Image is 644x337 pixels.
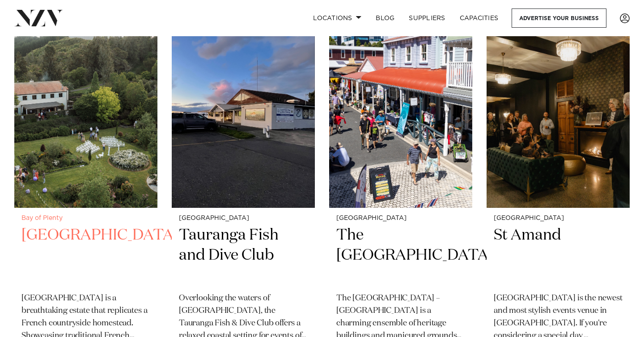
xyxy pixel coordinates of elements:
[512,8,606,28] a: Advertise your business
[306,8,369,28] a: Locations
[453,8,506,28] a: Capacities
[336,225,465,286] h2: The [GEOGRAPHIC_DATA]
[369,8,402,28] a: BLOG
[179,225,308,286] h2: Tauranga Fish and Dive Club
[402,8,452,28] a: SUPPLIERS
[494,225,623,286] h2: St Amand
[179,215,308,222] small: [GEOGRAPHIC_DATA]
[21,215,150,222] small: Bay of Plenty
[14,10,63,26] img: nzv-logo.png
[336,215,465,222] small: [GEOGRAPHIC_DATA]
[494,215,623,222] small: [GEOGRAPHIC_DATA]
[21,225,150,286] h2: [GEOGRAPHIC_DATA]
